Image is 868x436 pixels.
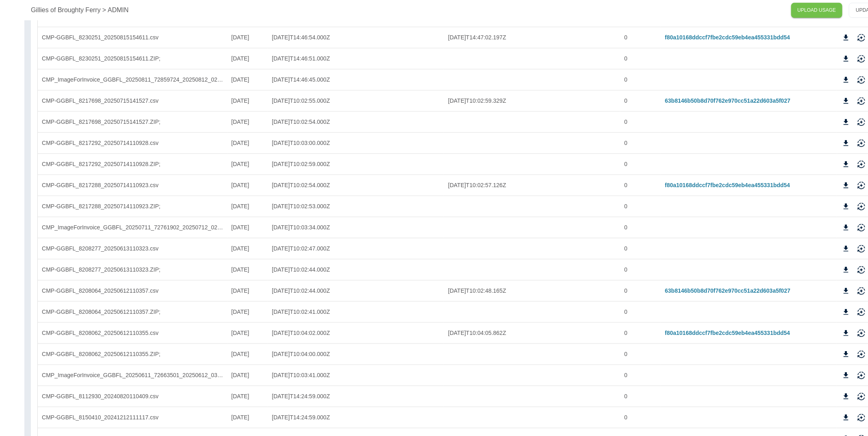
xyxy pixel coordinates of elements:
a: ADMIN [108,5,129,15]
div: 11/07/2025 [227,196,268,217]
a: f80a10168ddccf7fbe2cdc59eb4ea455331bdd54 [665,34,790,41]
div: 2025-06-13T10:02:44.000Z [268,280,444,301]
button: Download [840,201,852,213]
div: 11/07/2025 [227,217,268,238]
p: > [102,5,106,15]
div: CMP-GGBFL_8217288_20250714110923.csv [38,175,227,196]
div: CMP-GGBFL_8208277_20250613110323.csv [38,238,227,259]
button: Download [840,243,852,255]
a: 63b8146b50b8d70f762e970cc51a22d603a5f027 [665,287,790,294]
div: CMP_ImageForInvoice_GGBFL_20250711_72761902_20250712_025518.PDF; [38,217,227,238]
div: 2025-07-15T10:02:54.000Z [268,175,444,196]
button: Reimport [855,412,868,424]
a: UPLOAD USAGE [791,3,843,18]
div: 2025-08-15T14:46:45.000Z [268,69,444,90]
div: 11/08/2025 [227,27,268,48]
div: 11/06/2025 [227,365,268,386]
button: Reimport [855,53,868,65]
div: CMP-GGBFL_8208062_20250612110355.csv [38,322,227,343]
div: 11/06/2025 [227,280,268,301]
button: Download [840,116,852,128]
button: Download [840,264,852,276]
div: 0 [620,132,661,153]
button: Download [840,327,852,339]
div: 2025-07-16T10:02:59.329Z [444,90,620,111]
div: 0 [620,48,661,69]
button: Download [840,158,852,171]
div: 2025-08-15T14:47:02.197Z [444,27,620,48]
div: CMP_ImageForInvoice_GGBFL_20250811_72859724_20250812_025705.PDF; [38,69,227,90]
button: Download [840,137,852,149]
div: 0 [620,322,661,343]
div: 11/06/2025 [227,343,268,365]
button: Download [840,32,852,44]
a: 63b8146b50b8d70f762e970cc51a22d603a5f027 [665,97,790,104]
button: Download [840,306,852,318]
button: Reimport [855,32,868,44]
button: Reimport [855,158,868,171]
div: 0 [620,90,661,111]
div: 2025-06-12T10:04:05.862Z [444,322,620,343]
div: 11/06/2025 [227,259,268,280]
div: 0 [620,175,661,196]
div: 11/07/2025 [227,111,268,132]
div: 2025-08-15T14:46:51.000Z [268,48,444,69]
div: 11/08/2025 [227,69,268,90]
div: 0 [620,238,661,259]
button: Reimport [855,327,868,339]
button: Download [840,285,852,297]
div: 11/12/2024 [227,407,268,428]
button: Reimport [855,95,868,107]
div: 2025-07-14T10:03:34.000Z [268,217,444,238]
div: 11/06/2025 [227,322,268,343]
button: Reimport [855,285,868,297]
a: Gillies of Broughty Ferry [31,5,101,15]
button: Reimport [855,264,868,276]
div: 0 [620,407,661,428]
div: 11/07/2025 [227,90,268,111]
div: 2025-05-15T14:24:59.000Z [268,407,444,428]
div: 2025-07-16T10:02:54.000Z [268,111,444,132]
div: 2025-06-13T10:02:41.000Z [268,301,444,322]
div: 2025-07-15T10:02:53.000Z [268,196,444,217]
button: Download [840,53,852,65]
div: 2025-06-16T10:02:44.000Z [268,259,444,280]
div: 0 [620,343,661,365]
button: Reimport [855,306,868,318]
button: Download [840,391,852,403]
div: CMP-GGBFL_8217292_20250714110928.ZIP; [38,153,227,175]
div: 11/08/2024 [227,386,268,407]
div: 0 [620,365,661,386]
div: CMP-GGBFL_8230251_20250815154611.csv [38,27,227,48]
div: CMP-GGBFL_8150410_20241212111117.csv [38,407,227,428]
div: 0 [620,386,661,407]
div: CMP-GGBFL_8208064_20250612110357.csv [38,280,227,301]
a: f80a10168ddccf7fbe2cdc59eb4ea455331bdd54 [665,330,790,336]
div: 2025-06-13T10:02:48.165Z [444,280,620,301]
div: CMP_ImageForInvoice_GGBFL_20250611_72663501_20250612_030130.PDF; [38,365,227,386]
button: Download [840,95,852,107]
button: Reimport [855,348,868,360]
div: 0 [620,217,661,238]
div: CMP-GGBFL_8217288_20250714110923.ZIP; [38,196,227,217]
div: 0 [620,111,661,132]
button: Download [840,179,852,192]
button: Download [840,369,852,382]
button: Download [840,222,852,234]
div: 2025-07-15T10:02:57.126Z [444,175,620,196]
button: Download [840,348,852,360]
div: 2025-08-15T14:46:54.000Z [268,27,444,48]
div: 11/07/2025 [227,175,268,196]
button: Reimport [855,222,868,234]
div: 2025-07-16T10:02:55.000Z [268,90,444,111]
div: 0 [620,301,661,322]
div: 11/06/2025 [227,238,268,259]
div: CMP-GGBFL_8208062_20250612110355.ZIP; [38,343,227,365]
div: 2025-06-12T10:03:41.000Z [268,365,444,386]
a: f80a10168ddccf7fbe2cdc59eb4ea455331bdd54 [665,182,790,188]
div: 11/07/2025 [227,132,268,153]
button: Reimport [855,179,868,192]
div: CMP-GGBFL_8217292_20250714110928.csv [38,132,227,153]
button: Reimport [855,391,868,403]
